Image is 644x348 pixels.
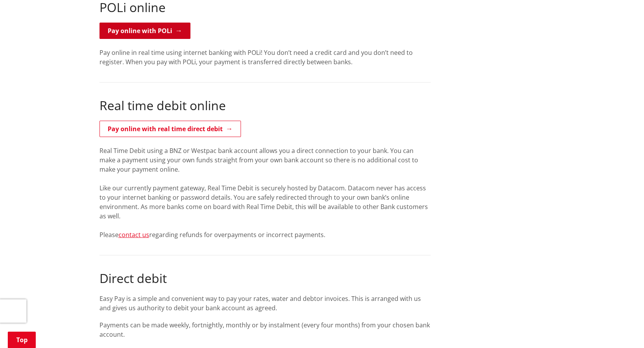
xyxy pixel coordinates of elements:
p: Easy Pay is a simple and convenient way to pay your rates, water and debtor invoices. This is arr... [99,294,431,313]
a: contact us [119,230,149,239]
a: Top [8,332,36,348]
a: Pay online with real time direct debit [99,121,241,137]
p: Real Time Debit using a BNZ or Westpac bank account allows you a direct connection to your bank. ... [99,146,431,174]
h2: Real time debit online [99,98,431,113]
p: Payments can be made weekly, fortnightly, monthly or by instalment (every four months) from your ... [99,320,431,339]
p: Please regarding refunds for overpayments or incorrect payments. [99,230,431,239]
p: Like our currently payment gateway, Real Time Debit is securely hosted by Datacom. Datacom never ... [99,183,431,221]
p: Pay online in real time using internet banking with POLi! You don’t need a credit card and you do... [99,48,431,67]
iframe: Messenger Launcher [608,315,636,343]
h2: Direct debit [99,271,431,286]
a: Pay online with POLi [99,23,190,39]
